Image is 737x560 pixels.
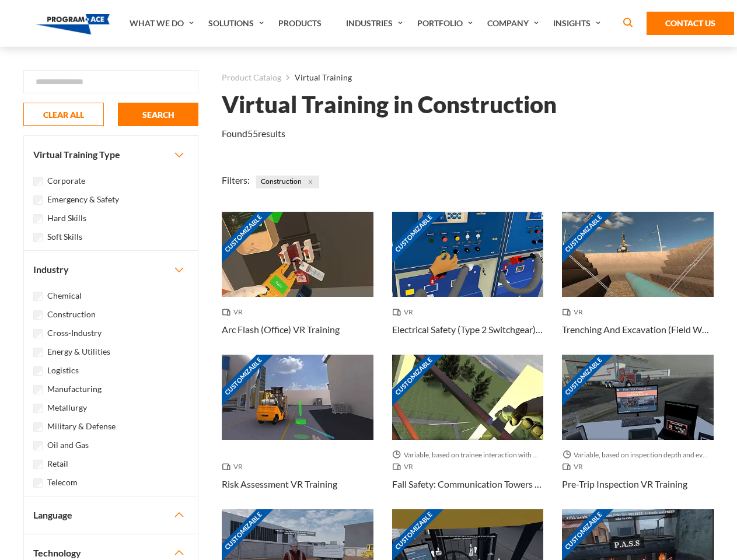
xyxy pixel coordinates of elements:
input: Logistics [33,366,43,376]
span: Variable, based on inspection depth and event interaction. [562,449,714,461]
h3: Pre-Trip Inspection VR Training [562,477,687,491]
label: Emergency & Safety [47,193,119,206]
label: Oil and Gas [47,439,89,452]
a: Product Catalog [222,70,281,85]
span: VR [562,461,588,473]
input: Emergency & Safety [33,195,43,205]
span: Construction [256,176,319,188]
label: Hard Skills [47,212,86,225]
input: Energy & Utilities [33,348,43,357]
h3: Arc Flash (Office) VR Training [222,323,340,337]
em: 55 [247,128,258,139]
h3: Risk Assessment VR Training [222,477,337,491]
input: Telecom [33,478,43,488]
span: VR [562,306,588,318]
span: Filters: [222,174,250,185]
label: Logistics [47,364,79,377]
input: Military & Defense [33,422,43,432]
label: Military & Defense [47,420,116,433]
button: Close [304,176,317,188]
button: CLEAR ALL [23,103,104,126]
label: Construction [47,308,96,321]
a: Customizable Thumbnail - Pre-Trip Inspection VR Training Variable, based on inspection depth and ... [562,355,714,509]
input: Hard Skills [33,214,43,223]
span: Variable, based on trainee interaction with each section. [392,449,544,461]
img: Program-Ace [36,14,110,34]
h3: Trenching And Excavation (Field Work) VR Training [562,323,714,337]
label: Telecom [47,476,78,489]
label: Energy & Utilities [47,345,110,358]
li: Virtual Training [281,70,352,85]
label: Metallurgy [47,401,87,414]
span: VR [392,461,418,473]
label: Corporate [47,174,85,187]
a: Customizable Thumbnail - Risk Assessment VR Training VR Risk Assessment VR Training [222,355,373,509]
h1: Virtual Training in Construction [222,94,557,115]
a: Customizable Thumbnail - Arc Flash (Office) VR Training VR Arc Flash (Office) VR Training [222,212,373,355]
a: Customizable Thumbnail - Trenching And Excavation (Field Work) VR Training VR Trenching And Excav... [562,212,714,355]
input: Retail [33,460,43,469]
input: Cross-Industry [33,329,43,338]
label: Cross-Industry [47,327,102,339]
p: Found results [222,127,285,141]
button: Virtual Training Type [24,136,198,173]
input: Metallurgy [33,404,43,413]
label: Chemical [47,289,82,302]
span: VR [392,306,418,318]
span: VR [222,306,247,318]
input: Soft Skills [33,233,43,242]
span: VR [222,461,247,473]
input: Construction [33,310,43,320]
nav: breadcrumb [222,70,714,85]
input: Corporate [33,177,43,186]
label: Manufacturing [47,383,102,395]
h3: Fall Safety: Communication Towers VR Training [392,477,544,491]
input: Oil and Gas [33,441,43,450]
a: Customizable Thumbnail - Electrical Safety (Type 2 Switchgear) VR Training VR Electrical Safety (... [392,212,544,355]
a: Contact Us [647,12,734,35]
input: Manufacturing [33,385,43,394]
label: Soft Skills [47,230,82,243]
input: Chemical [33,292,43,301]
label: Retail [47,457,68,470]
h3: Electrical Safety (Type 2 Switchgear) VR Training [392,323,544,337]
button: Industry [24,251,198,288]
button: Language [24,496,198,534]
a: Customizable Thumbnail - Fall Safety: Communication Towers VR Training Variable, based on trainee... [392,355,544,509]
